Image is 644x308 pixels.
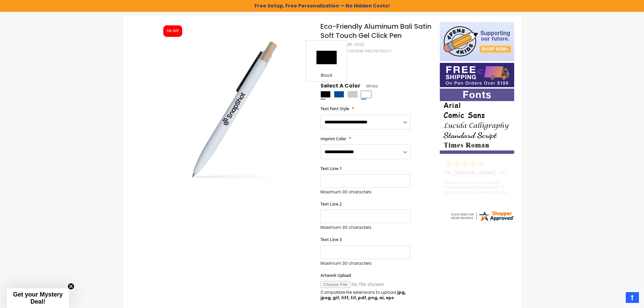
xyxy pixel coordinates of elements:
[445,169,498,176] span: JB, [PERSON_NAME]
[320,106,349,112] span: Text Font Style
[7,288,69,308] div: Get your Mystery Deal!Close teaser
[68,283,74,290] button: Close teaser
[334,91,344,98] div: Dark Blue
[320,82,360,91] span: Select A Color
[440,22,514,61] img: 4pens 4 kids
[450,210,515,222] img: 4pens.com widget logo
[308,73,345,79] div: Black
[501,169,509,176] span: NJ
[320,289,406,301] strong: jpg, jpeg, gif, tiff, tif, pdf, png, ai, eps
[320,136,346,142] span: Imprint Color
[626,292,639,303] a: Top
[320,225,410,230] p: Maximum 30 characters
[348,91,358,98] div: Grey Light
[320,91,331,98] div: Black
[498,169,557,176] span: - ,
[336,42,364,47] div: 4PG-MR-2022
[360,83,378,89] span: White
[320,49,391,54] a: Be the first to review this product
[445,180,510,195] div: returning customer, always impressed with the quality of products and excelent service, will retu...
[440,89,514,154] img: font-personalization-examples
[13,291,63,305] span: Get your Mystery Deal!
[320,290,410,301] p: Compatible file extensions to upload:
[450,218,515,223] a: 4pens.com certificate URL
[320,261,410,266] p: Maximum 30 characters
[320,166,342,171] span: Text Line 1
[320,201,342,207] span: Text Line 2
[440,63,514,87] img: Free shipping on orders over $199
[320,189,410,195] p: Maximum 30 characters
[167,29,179,33] div: 5% OFF
[320,22,431,40] span: Eco-Friendly Aluminum Bali Satin Soft Touch Gel Click Pen
[320,237,342,242] span: Text Line 3
[320,273,351,278] span: Artwork Upload
[361,91,371,98] div: White
[157,32,312,186] img: 4pg-mr-2022-bali-satin-touch-pen_white_1.jpg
